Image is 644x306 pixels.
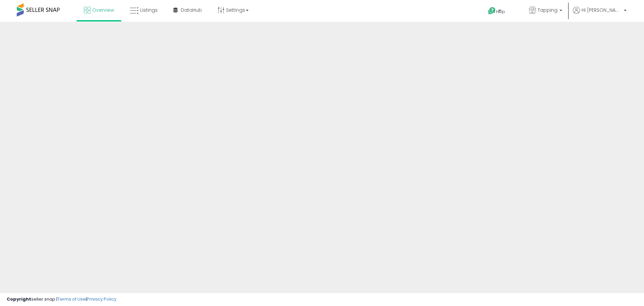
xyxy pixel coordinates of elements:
[538,7,557,13] span: Tapping
[181,7,202,13] span: DataHub
[7,296,31,302] strong: Copyright
[582,7,622,13] span: Hi [PERSON_NAME]
[57,296,86,302] a: Terms of Use
[496,9,505,14] span: Help
[7,296,116,303] div: seller snap | |
[87,296,116,302] a: Privacy Policy
[140,7,158,13] span: Listings
[488,7,496,15] i: Get Help
[483,2,518,22] a: Help
[573,7,627,22] a: Hi [PERSON_NAME]
[92,7,114,13] span: Overview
